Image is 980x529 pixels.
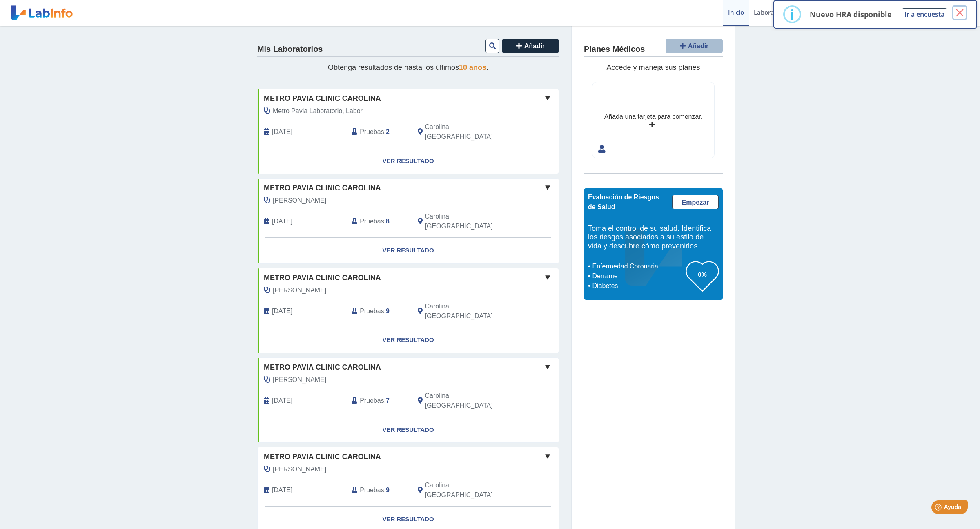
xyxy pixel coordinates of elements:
[810,9,892,19] p: Nuevo HRA disponible
[672,195,719,209] a: Empezar
[273,375,326,385] span: Zavala Quinones, Hector
[360,217,384,226] span: Pruebas
[666,39,723,53] button: Añadir
[360,485,384,495] span: Pruebas
[952,5,967,20] button: Close this dialog
[588,194,659,210] span: Evaluación de Riesgos de Salud
[273,286,326,295] span: Simons Felix, Victor
[345,122,411,142] div: :
[682,199,709,206] span: Empezar
[273,106,363,116] span: Metro Pavia Laboratorio, Labor
[258,238,559,263] a: Ver Resultado
[272,217,292,226] span: 2022-09-27
[345,212,411,231] div: :
[590,281,686,291] li: Diabetes
[386,487,390,493] b: 9
[590,261,686,271] li: Enfermedad Coronaria
[590,271,686,281] li: Derrame
[360,396,384,406] span: Pruebas
[688,42,709,49] span: Añadir
[524,42,545,49] span: Añadir
[258,417,559,443] a: Ver Resultado
[272,485,292,495] span: 2023-06-23
[264,272,381,283] span: Metro Pavia Clinic Carolina
[425,122,515,142] span: Carolina, PR
[345,301,411,321] div: :
[264,451,381,462] span: Metro Pavia Clinic Carolina
[360,127,384,137] span: Pruebas
[386,218,390,225] b: 8
[272,127,292,137] span: 2025-09-30
[272,396,292,406] span: 1899-12-30
[264,93,381,104] span: Metro Pavia Clinic Carolina
[459,63,486,71] span: 10 años
[258,327,559,353] a: Ver Resultado
[588,224,719,251] h5: Toma el control de su salud. Identifica los riesgos asociados a su estilo de vida y descubre cómo...
[425,301,515,321] span: Carolina, PR
[258,148,559,174] a: Ver Resultado
[257,45,323,54] h4: Mis Laboratorios
[328,63,488,71] span: Obtenga resultados de hasta los últimos .
[345,391,411,411] div: :
[425,391,515,411] span: Carolina, PR
[386,308,390,315] b: 9
[606,63,700,71] span: Accede y maneja sus planes
[345,480,411,500] div: :
[273,464,326,474] span: Zavala Quinones, Hector
[264,362,381,373] span: Metro Pavia Clinic Carolina
[686,269,719,279] h3: 0%
[386,128,390,135] b: 2
[790,7,794,22] div: i
[360,306,384,316] span: Pruebas
[273,196,326,205] span: Santiago Nunez, Monica
[902,8,947,20] button: Ir a encuesta
[907,497,971,520] iframe: Help widget launcher
[604,112,702,122] div: Añada una tarjeta para comenzar.
[264,183,381,194] span: Metro Pavia Clinic Carolina
[272,306,292,316] span: 2022-09-08
[425,212,515,231] span: Carolina, PR
[386,397,390,404] b: 7
[425,480,515,500] span: Carolina, PR
[584,45,645,54] h4: Planes Médicos
[502,39,559,53] button: Añadir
